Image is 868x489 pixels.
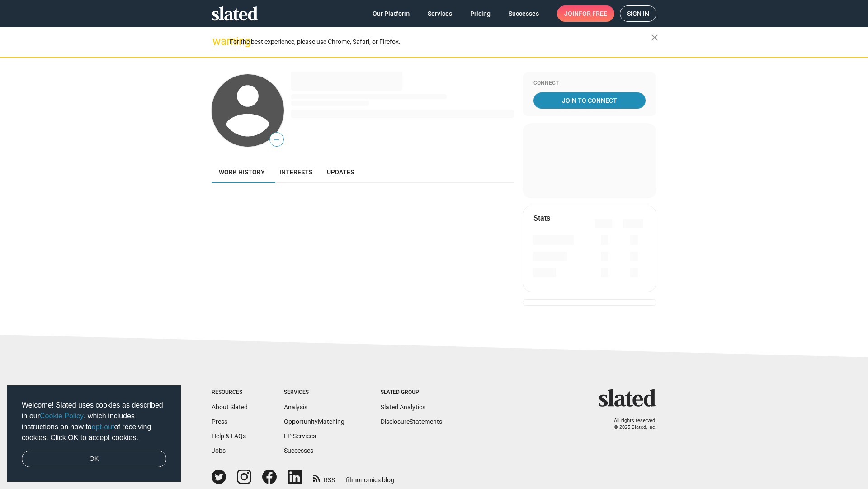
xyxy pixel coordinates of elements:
[270,134,283,146] span: —
[579,5,607,22] span: for free
[212,418,227,425] a: Press
[649,32,660,43] mat-icon: close
[509,5,539,22] span: Successes
[212,161,272,183] a: Work history
[284,389,344,396] div: Services
[470,5,491,22] span: Pricing
[533,92,646,109] a: Join To Connect
[284,403,307,411] a: Analysis
[620,5,656,22] a: Sign in
[212,403,248,411] a: About Slated
[381,389,442,396] div: Slated Group
[212,447,226,454] a: Jobs
[212,432,246,440] a: Help & FAQs
[533,213,550,223] mat-card-title: Stats
[501,5,546,22] a: Successes
[230,36,651,48] div: For the best experience, please use Chrome, Safari, or Firefox.
[7,385,181,482] div: cookieconsent
[22,451,166,468] a: dismiss cookie message
[381,403,425,411] a: Slated Analytics
[320,161,361,183] a: Updates
[535,92,644,109] span: Join To Connect
[463,5,498,22] a: Pricing
[346,476,357,484] span: film
[92,423,114,431] a: opt-out
[284,447,313,454] a: Successes
[346,469,394,484] a: filmonomics blog
[428,5,452,22] span: Services
[604,417,656,431] p: All rights reserved. © 2025 Slated, Inc.
[279,168,312,176] span: Interests
[533,80,646,87] div: Connect
[284,418,344,425] a: OpportunityMatching
[219,168,265,176] span: Work history
[564,5,607,22] span: Join
[22,400,166,443] span: Welcome! Slated uses cookies as described in our , which includes instructions on how to of recei...
[381,418,442,425] a: DisclosureStatements
[557,5,614,22] a: Joinfor free
[327,168,354,176] span: Updates
[365,5,417,22] a: Our Platform
[313,470,335,484] a: RSS
[212,36,223,47] mat-icon: warning
[627,6,649,21] span: Sign in
[373,5,410,22] span: Our Platform
[420,5,459,22] a: Services
[272,161,320,183] a: Interests
[284,432,316,440] a: EP Services
[40,412,84,420] a: Cookie Policy
[212,389,248,396] div: Resources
